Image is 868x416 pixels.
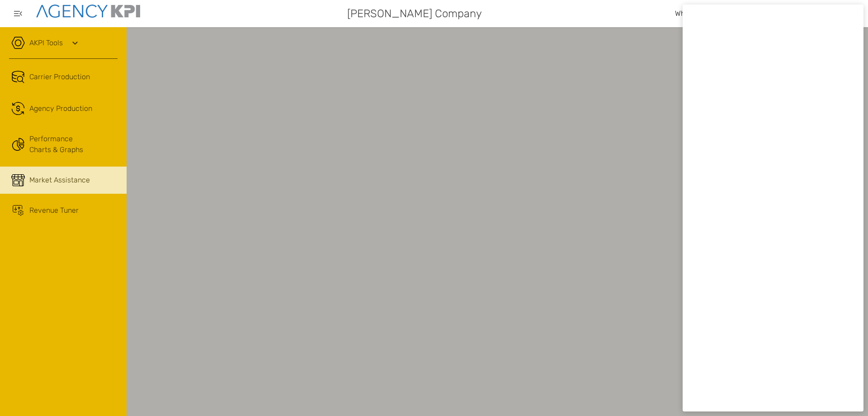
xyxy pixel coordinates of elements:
span: Revenue Tuner [29,205,79,216]
span: Agency Production [29,103,92,114]
span: [PERSON_NAME] Company [347,5,482,22]
span: What’s new? [675,9,716,18]
img: agencykpi-logo-550x69-2d9e3fa8.png [36,5,140,18]
a: AKPI Tools [29,38,63,48]
span: Carrier Production [29,72,90,82]
span: Market Assistance [29,175,90,186]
